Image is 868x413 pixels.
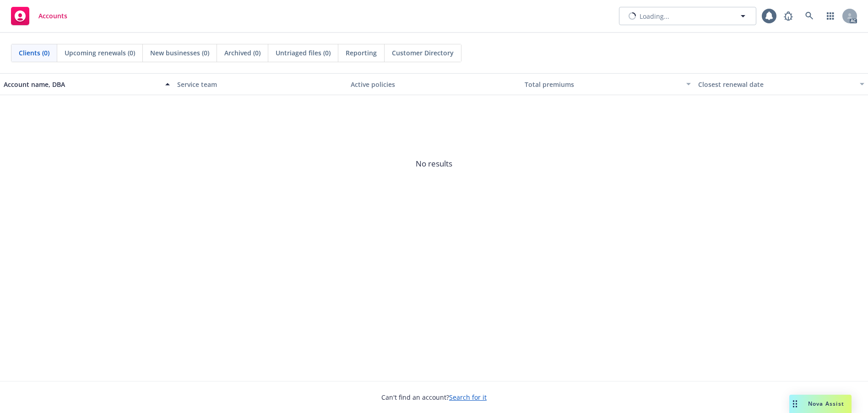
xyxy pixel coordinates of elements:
[174,73,347,95] button: Service team
[619,7,756,25] button: Loading...
[7,3,71,29] a: Accounts
[449,393,487,402] a: Search for it
[521,73,694,95] button: Total premiums
[177,80,343,89] div: Service team
[789,395,852,413] button: Nova Assist
[351,80,517,89] div: Active policies
[347,73,521,95] button: Active policies
[698,80,854,89] div: Closest renewal date
[525,80,681,89] div: Total premiums
[65,48,135,58] span: Upcoming renewals (0)
[381,392,487,402] span: Can't find an account?
[821,7,840,25] a: Switch app
[800,7,819,25] a: Search
[4,80,160,89] div: Account name, DBA
[808,400,844,408] span: Nova Assist
[779,7,797,25] a: Report a Bug
[789,395,801,413] div: Drag to move
[276,48,331,58] span: Untriaged files (0)
[694,73,868,95] button: Closest renewal date
[640,11,669,21] span: Loading...
[224,48,260,58] span: Archived (0)
[346,48,377,58] span: Reporting
[38,12,67,20] span: Accounts
[150,48,209,58] span: New businesses (0)
[19,48,49,58] span: Clients (0)
[392,48,454,58] span: Customer Directory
